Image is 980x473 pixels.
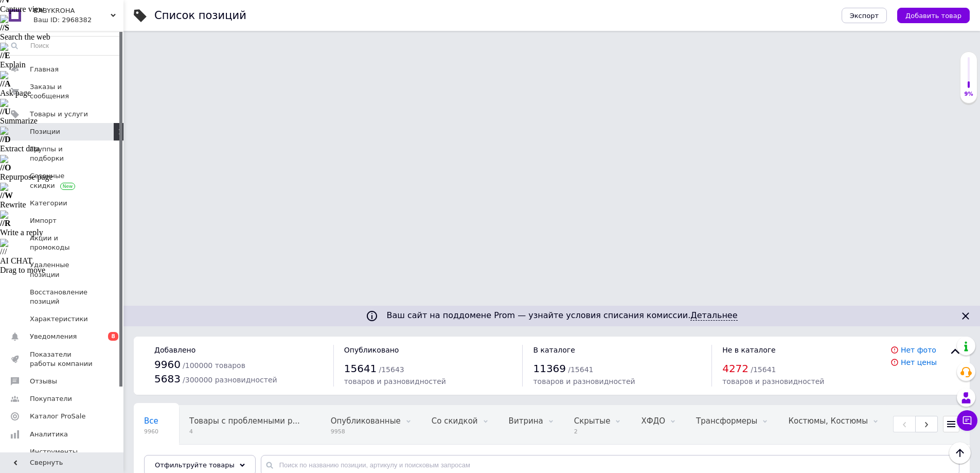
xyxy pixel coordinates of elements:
[189,428,300,435] span: 4
[30,314,88,324] span: Характеристики
[574,428,611,435] span: 2
[154,346,195,354] span: Добавлено
[959,310,972,322] svg: Закрыть
[30,377,57,386] span: Отзывы
[432,416,478,426] span: Со скидкой
[901,358,937,366] a: Нет цены
[154,373,181,385] span: 5683
[533,377,635,386] span: товаров и разновидностей
[30,412,85,421] span: Каталог ProSale
[386,310,737,321] span: Ваш сайт на поддомене Prom — узнайте условия списания комиссии.
[722,377,824,386] span: товаров и разновидностей
[183,361,245,370] span: / 100000 товаров
[30,350,95,369] span: Показатели работы компании
[344,362,377,375] span: 15641
[509,416,543,426] span: Витрина
[379,365,404,374] span: / 15643
[179,406,320,445] div: Товары с проблемными разновидностями
[344,346,399,354] span: Опубликовано
[533,346,575,354] span: В каталоге
[30,430,68,439] span: Аналитика
[144,416,158,426] span: Все
[901,346,936,354] a: Нет фото
[722,346,776,354] span: Не в каталоге
[154,358,181,371] span: 9960
[331,428,401,435] span: 9958
[30,332,77,341] span: Уведомления
[949,442,971,464] button: Наверх
[641,416,665,426] span: ХФДО
[722,362,749,375] span: 4272
[144,428,158,435] span: 9960
[155,461,235,469] span: Отфильтруйте товары
[533,362,566,375] span: 11369
[331,416,401,426] span: Опубликованные
[30,447,95,466] span: Инструменты вебмастера и SEO
[568,365,593,374] span: / 15641
[108,332,118,341] span: 8
[144,456,214,465] span: Опубликованные
[30,288,95,306] span: Восстановление позиций
[957,410,977,431] button: Чат с покупателем
[189,416,300,426] span: Товары с проблемными р...
[183,376,277,384] span: / 300000 разновидностей
[788,416,868,426] span: Костюмы, Костюмы
[751,365,776,374] span: / 15641
[690,310,737,321] a: Детальнее
[344,377,446,386] span: товаров и разновидностей
[696,416,757,426] span: Трансформеры
[30,394,72,404] span: Покупатели
[574,416,611,426] span: Скрытые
